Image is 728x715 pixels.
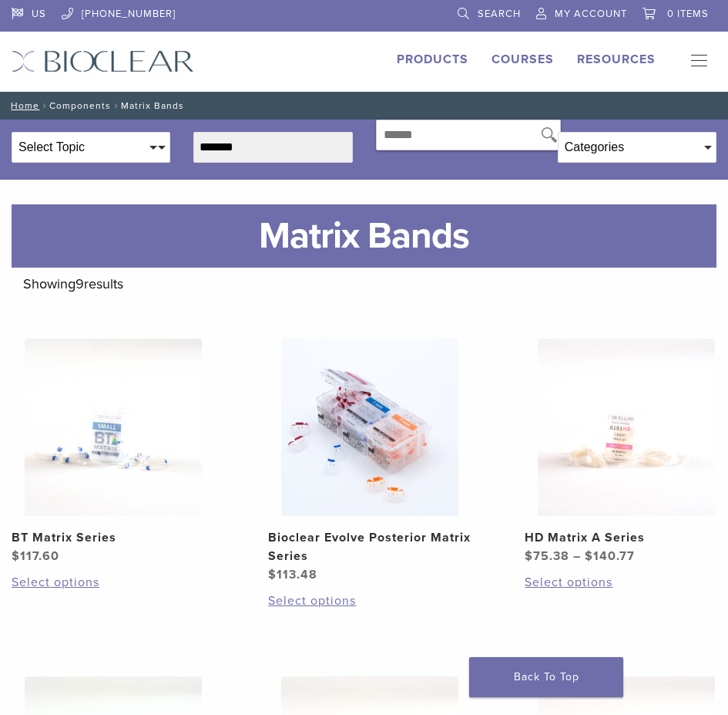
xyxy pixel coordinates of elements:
[525,548,569,564] bdi: 75.38
[577,52,656,67] a: Resources
[525,528,727,547] h2: HD Matrix A Series
[469,657,623,697] a: Back To Top
[478,8,521,20] span: Search
[559,133,716,162] div: Categories
[268,567,317,582] bdi: 113.48
[23,268,705,300] p: Showing results
[397,52,468,67] a: Products
[25,339,202,516] img: BT Matrix Series
[525,548,533,564] span: $
[268,592,471,610] a: Select options for “Bioclear Evolve Posterior Matrix Series”
[538,339,715,516] img: HD Matrix A Series
[573,548,581,564] span: –
[75,275,84,292] span: 9
[39,102,49,110] span: /
[6,100,39,111] a: Home
[555,8,627,20] span: My Account
[268,339,471,584] a: Bioclear Evolve Posterior Matrix SeriesBioclear Evolve Posterior Matrix Series $113.48
[281,339,458,516] img: Bioclear Evolve Posterior Matrix Series
[12,528,214,547] h2: BT Matrix Series
[525,573,727,592] a: Select options for “HD Matrix A Series”
[585,548,593,564] span: $
[268,567,277,582] span: $
[525,339,727,565] a: HD Matrix A SeriesHD Matrix A Series
[12,548,59,564] bdi: 117.60
[585,548,635,564] bdi: 140.77
[12,133,169,162] div: Select Topic
[679,50,716,73] nav: Primary Navigation
[111,102,121,110] span: /
[12,204,716,268] h1: Matrix Bands
[491,52,554,67] a: Courses
[12,573,214,592] a: Select options for “BT Matrix Series”
[667,8,709,20] span: 0 items
[12,548,20,564] span: $
[12,50,194,73] img: Bioclear
[268,528,471,565] h2: Bioclear Evolve Posterior Matrix Series
[12,339,214,565] a: BT Matrix SeriesBT Matrix Series $117.60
